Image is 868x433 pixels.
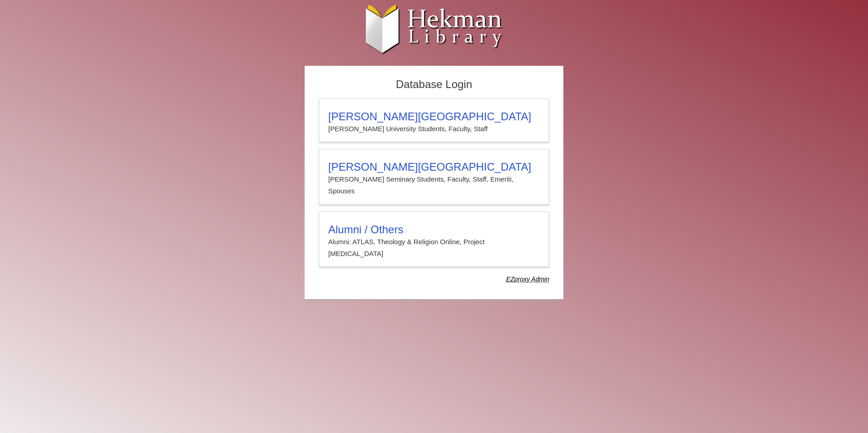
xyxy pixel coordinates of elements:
p: [PERSON_NAME] Seminary Students, Faculty, Staff, Emeriti, Spouses [328,173,540,197]
h3: [PERSON_NAME][GEOGRAPHIC_DATA] [328,110,540,123]
h3: Alumni / Others [328,223,540,236]
a: [PERSON_NAME][GEOGRAPHIC_DATA][PERSON_NAME] University Students, Faculty, Staff [319,98,549,142]
summary: Alumni / OthersAlumni: ATLAS, Theology & Religion Online, Project [MEDICAL_DATA] [328,223,540,260]
p: Alumni: ATLAS, Theology & Religion Online, Project [MEDICAL_DATA] [328,236,540,260]
p: [PERSON_NAME] University Students, Faculty, Staff [328,123,540,135]
h3: [PERSON_NAME][GEOGRAPHIC_DATA] [328,161,540,173]
a: [PERSON_NAME][GEOGRAPHIC_DATA][PERSON_NAME] Seminary Students, Faculty, Staff, Emeriti, Spouses [319,149,549,205]
h2: Database Login [314,75,554,94]
dfn: Use Alumni login [506,276,549,283]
